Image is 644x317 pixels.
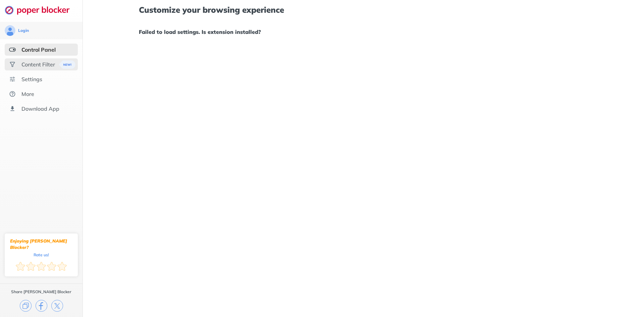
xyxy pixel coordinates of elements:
[51,300,63,312] img: x.svg
[21,46,56,53] div: Control Panel
[10,238,72,251] div: Enjoying [PERSON_NAME] Blocker?
[18,28,29,33] div: Login
[5,25,15,36] img: avatar.svg
[9,76,16,83] img: settings.svg
[21,91,34,97] div: More
[139,5,588,14] h1: Customize your browsing experience
[21,61,55,68] div: Content Filter
[9,91,16,97] img: about.svg
[139,28,588,36] h1: Failed to load settings. Is extension installed?
[21,105,59,112] div: Download App
[9,105,16,112] img: download-app.svg
[9,61,16,68] img: social.svg
[21,76,42,83] div: Settings
[9,46,16,53] img: features-selected.svg
[11,289,71,295] div: Share [PERSON_NAME] Blocker
[34,253,49,256] div: Rate us!
[5,5,77,15] img: logo-webpage.svg
[20,300,32,312] img: copy.svg
[59,60,75,69] img: menuBanner.svg
[36,300,47,312] img: facebook.svg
